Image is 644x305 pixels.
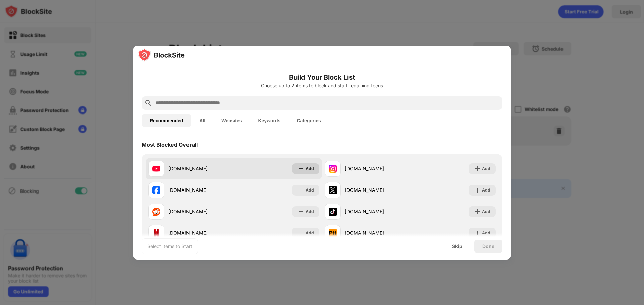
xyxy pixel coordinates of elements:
[345,229,410,236] div: [DOMAIN_NAME]
[329,186,337,194] img: favicons
[482,187,490,194] div: Add
[306,187,314,194] div: Add
[138,48,185,62] img: logo-blocksite.svg
[329,208,337,216] img: favicons
[168,186,234,194] div: [DOMAIN_NAME]
[152,208,160,216] img: favicons
[152,165,160,173] img: favicons
[482,230,490,236] div: Add
[482,165,490,172] div: Add
[147,243,192,250] div: Select Items to Start
[191,114,213,127] button: All
[482,208,490,215] div: Add
[168,208,234,215] div: [DOMAIN_NAME]
[482,244,494,249] div: Done
[306,165,314,172] div: Add
[345,165,410,172] div: [DOMAIN_NAME]
[152,186,160,194] img: favicons
[213,114,250,127] button: Websites
[345,208,410,215] div: [DOMAIN_NAME]
[142,141,198,148] div: Most Blocked Overall
[329,165,337,173] img: favicons
[152,229,160,237] img: favicons
[306,208,314,215] div: Add
[250,114,288,127] button: Keywords
[144,99,152,107] img: search.svg
[142,83,502,88] div: Choose up to 2 items to block and start regaining focus
[452,244,462,249] div: Skip
[168,165,234,172] div: [DOMAIN_NAME]
[168,229,234,236] div: [DOMAIN_NAME]
[345,186,410,194] div: [DOMAIN_NAME]
[142,114,191,127] button: Recommended
[306,230,314,236] div: Add
[288,114,329,127] button: Categories
[142,72,502,82] h6: Build Your Block List
[329,229,337,237] img: favicons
